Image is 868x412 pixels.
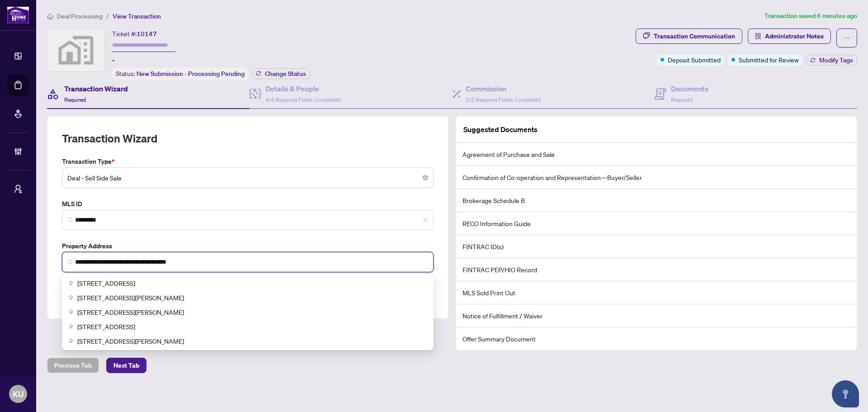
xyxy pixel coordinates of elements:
div: Ticket #: [112,28,157,39]
button: Open asap [832,380,859,407]
div: Status: [112,67,248,80]
span: KU [13,388,24,400]
li: Offer Summary Document [456,327,857,350]
li: FINTRAC ID(s) [456,235,857,258]
span: Required [64,96,86,103]
li: Notice of Fulfillment / Waiver [456,304,857,327]
span: Next Tab [113,358,139,373]
span: Administrator Notes [765,29,824,43]
span: [STREET_ADDRESS] [77,322,135,331]
span: Deposit Submitted [668,55,721,65]
img: search_icon [68,217,73,223]
span: View Transaction [113,12,161,20]
span: solution [755,33,761,39]
li: RECO Information Guide [456,212,857,235]
span: [STREET_ADDRESS] [77,278,135,288]
li: FINTRAC PEP/HIO Record [456,258,857,281]
div: Transaction Communication [654,29,735,43]
span: close [423,217,428,223]
li: Agreement of Purchase and Sale [456,143,857,166]
span: Required [671,96,693,103]
h4: Documents [671,83,708,94]
button: Administrator Notes [748,28,831,44]
span: [STREET_ADDRESS][PERSON_NAME] [77,336,184,346]
h4: Commission [466,83,541,94]
li: MLS Sold Print Out [456,281,857,304]
span: Change Status [265,71,306,77]
img: svg%3e [47,29,104,71]
span: - [112,55,115,66]
label: Transaction Type [62,156,434,166]
span: Submitted for Review [739,55,799,65]
h2: Transaction Wizard [62,131,157,146]
button: Next Tab [106,358,146,373]
img: logo [7,7,29,24]
span: user-switch [14,185,23,194]
span: Deal - Sell Side Sale [67,169,428,186]
label: MLS ID [62,199,434,209]
span: Deal Processing [57,12,103,20]
h4: Transaction Wizard [64,83,128,94]
span: close-circle [423,175,428,180]
img: search_icon [68,259,73,265]
button: Previous Tab [47,358,99,373]
span: 4/4 Required Fields Completed [265,96,340,103]
span: New Submission - Processing Pending [137,70,245,78]
article: Suggested Documents [463,124,538,135]
button: Transaction Communication [636,28,742,44]
span: 10147 [137,30,157,38]
span: ellipsis [844,35,850,41]
li: Brokerage Schedule B [456,189,857,212]
span: 2/2 Required Fields Completed [466,96,541,103]
button: Modify Tags [806,55,857,66]
h4: Details & People [265,83,340,94]
li: / [106,11,109,21]
span: [STREET_ADDRESS][PERSON_NAME] [77,307,184,317]
label: Property Address [62,241,434,251]
span: home [47,13,53,19]
li: Confirmation of Co-operation and Representation—Buyer/Seller [456,166,857,189]
button: Change Status [252,68,310,79]
article: Transaction saved 6 minutes ago [764,11,857,21]
span: Modify Tags [819,57,853,63]
span: [STREET_ADDRESS][PERSON_NAME] [77,293,184,303]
